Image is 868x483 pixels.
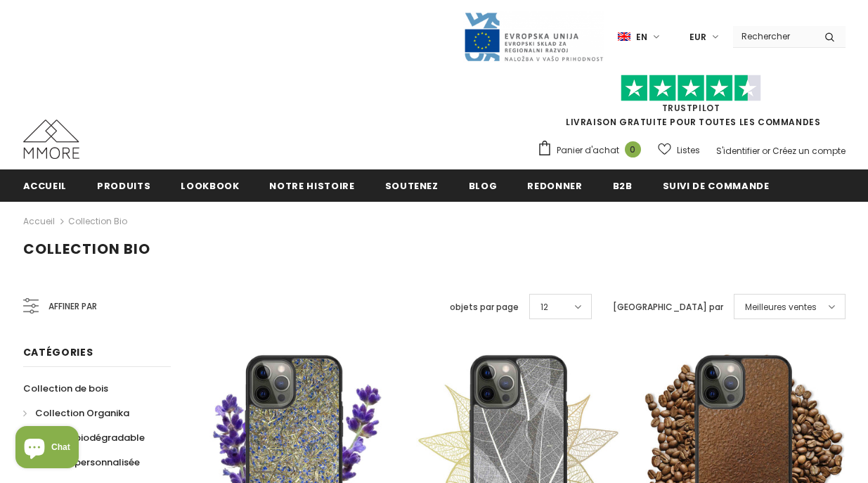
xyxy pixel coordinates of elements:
label: [GEOGRAPHIC_DATA] par [613,300,723,314]
span: en [636,30,647,44]
span: Catégories [23,345,93,359]
a: Notre histoire [269,169,354,201]
span: Lookbook [181,179,239,193]
a: Blog [469,169,498,201]
a: Redonner [527,169,582,201]
a: Produits [97,169,150,201]
img: i-lang-1.png [618,31,630,43]
a: Suivi de commande [663,169,770,201]
img: Javni Razpis [463,11,604,63]
span: or [762,145,770,157]
a: Listes [658,138,700,162]
a: Créez un compte [772,145,846,157]
span: Collection biodégradable [23,431,145,444]
span: EUR [689,30,706,44]
a: TrustPilot [662,102,720,114]
label: objets par page [450,300,519,314]
span: Affiner par [48,299,97,314]
inbox-online-store-chat: Shopify online store chat [11,426,83,472]
a: Collection de bois [23,376,108,401]
a: soutenez [385,169,439,201]
span: B2B [613,179,633,193]
img: Faites confiance aux étoiles pilotes [621,75,761,102]
a: B2B [613,169,633,201]
span: Meilleures ventes [745,300,817,314]
a: S'identifier [716,145,760,157]
span: Redonner [527,179,582,193]
a: Accueil [23,169,67,201]
a: Lookbook [181,169,239,201]
span: Panier d'achat [557,143,619,157]
span: Notre histoire [269,179,354,193]
a: Collection Bio [68,215,127,227]
a: Panier d'achat 0 [537,140,648,161]
span: Produits [97,179,150,193]
span: soutenez [385,179,439,193]
span: Suivi de commande [663,179,770,193]
img: Cas MMORE [23,120,79,159]
span: Collection Bio [23,239,150,259]
span: Collection de bois [23,382,108,395]
span: 12 [540,300,548,314]
a: Collection biodégradable [23,425,145,450]
a: Collection Organika [23,401,129,425]
span: 0 [625,141,641,157]
span: Collection Organika [35,406,129,420]
a: Javni Razpis [463,30,604,42]
span: Blog [469,179,498,193]
span: Accueil [23,179,67,193]
a: Accueil [23,213,55,230]
span: LIVRAISON GRATUITE POUR TOUTES LES COMMANDES [537,81,846,128]
input: Search Site [733,26,814,46]
span: Listes [677,143,700,157]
